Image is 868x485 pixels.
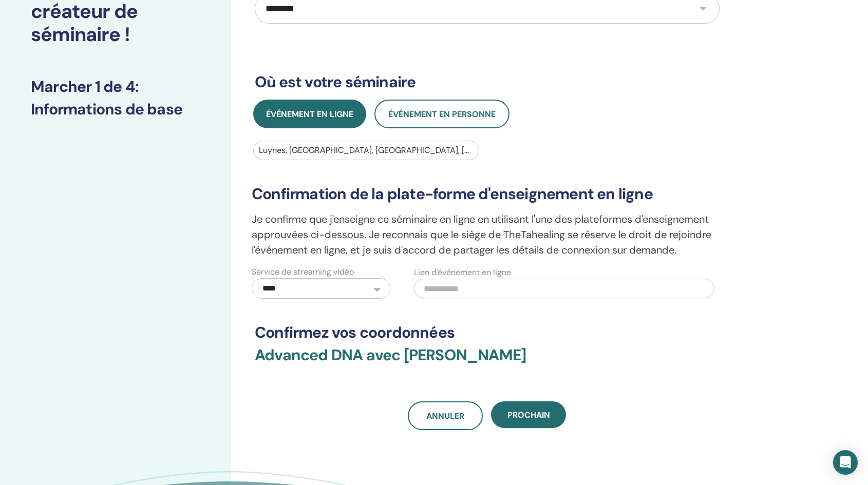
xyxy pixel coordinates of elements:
[252,211,723,258] p: Je confirme que j'enseigne ce séminaire en ligne en utilisant l'une des plateformes d'enseignemen...
[255,73,720,91] h3: Où est votre séminaire
[491,401,566,428] button: Prochain
[31,100,200,119] h3: Informations de base
[426,411,464,421] span: Annuler
[252,266,354,278] label: Service de streaming vidéo
[374,100,510,128] button: Événement en personne
[408,401,483,430] a: Annuler
[255,323,720,342] h3: Confirmez vos coordonnées
[31,77,200,96] h3: Marcher 1 de 4 :
[253,100,366,128] button: Événement en ligne
[255,346,720,377] h3: Advanced DNA avec [PERSON_NAME]
[252,185,723,203] h3: Confirmation de la plate-forme d'enseignement en ligne
[507,410,550,420] span: Prochain
[266,109,353,120] span: Événement en ligne
[414,266,511,279] label: Lien d'événement en ligne
[388,109,496,120] span: Événement en personne
[833,450,858,475] div: Open Intercom Messenger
